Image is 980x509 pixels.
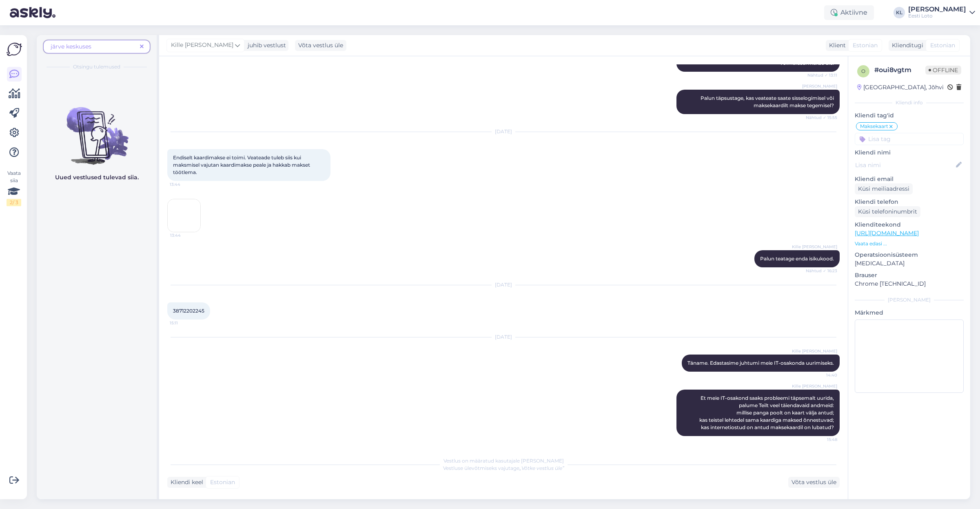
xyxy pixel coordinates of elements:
div: Kliendi info [855,99,964,106]
div: # oui8vgtm [874,65,925,75]
p: Kliendi nimi [855,148,964,157]
span: Kille [PERSON_NAME] [792,348,837,354]
p: Operatsioonisüsteem [855,251,964,259]
span: 14:40 [807,372,837,378]
span: 15:48 [807,436,837,443]
div: Eesti Loto [908,13,966,19]
div: Küsi meiliaadressi [855,183,913,194]
p: Vaata edasi ... [855,240,964,247]
span: Palun täpsustage, kas veateate saate sisselogimisel või maksekaardilt makse tegemisel? [701,95,835,108]
p: Kliendi telefon [855,198,964,206]
span: Vestlus on määratud kasutajale [PERSON_NAME] [443,458,564,464]
div: [PERSON_NAME] [908,6,966,13]
a: [PERSON_NAME]Eesti Loto [908,6,975,19]
span: Et meie IT-osakond saaks probleemi täpsemalt uurida, palume Teilt veel täiendavaid andmeid: milli... [699,395,835,430]
p: [MEDICAL_DATA] [855,259,964,268]
span: Kille [PERSON_NAME] [792,244,837,250]
img: No chats [37,93,157,166]
div: [DATE] [167,128,840,135]
span: o [861,68,865,74]
span: Nähtud ✓ 16:23 [806,268,837,274]
span: 13:44 [170,232,201,238]
img: Askly Logo [7,42,22,57]
span: Maksekaart [860,124,888,129]
span: Vestluse ülevõtmiseks vajutage [443,465,564,471]
span: Kille [PERSON_NAME] [792,383,837,389]
div: Klienditugi [889,41,923,50]
div: [PERSON_NAME] [855,296,964,304]
span: Offline [925,66,961,75]
p: Brauser [855,271,964,280]
div: 2 / 3 [7,199,21,206]
span: Nähtud ✓ 13:11 [807,72,837,78]
span: 38712202245 [173,308,204,314]
div: Vaata siia [7,170,21,206]
i: „Võtke vestlus üle” [519,465,564,471]
a: [URL][DOMAIN_NAME] [855,229,919,237]
input: Lisa nimi [855,161,954,170]
span: Estonian [930,41,955,50]
img: Attachment [168,199,200,232]
p: Märkmed [855,308,964,317]
div: [DATE] [167,281,840,289]
span: Otsingu tulemused [73,63,120,71]
div: [DATE] [167,333,840,341]
div: Klient [826,41,846,50]
span: Palun teatage enda isikukood. [760,256,834,262]
span: 13:44 [170,181,200,187]
div: juhib vestlust [244,41,286,50]
div: Aktiivne [824,5,874,20]
span: Estonian [853,41,878,50]
span: Täname. Edastasime juhtumi meie IT-osakonda uurimiseks. [687,360,834,366]
div: Küsi telefoninumbrit [855,206,920,217]
span: Endiselt kaardimakse ei toimi. Veateade tuleb siis kui maksmisel vajutan kaardimakse peale ja hak... [173,154,311,175]
div: [GEOGRAPHIC_DATA], Jõhvi [857,83,944,92]
span: Estonian [210,478,235,487]
span: järve keskuses [51,43,91,50]
p: Kliendi email [855,175,964,183]
p: Chrome [TECHNICAL_ID] [855,280,964,288]
p: Kliendi tag'id [855,111,964,120]
p: Uued vestlused tulevad siia. [55,173,139,182]
span: [PERSON_NAME] [802,83,837,89]
span: 15:11 [170,320,200,326]
p: Klienditeekond [855,220,964,229]
div: Kliendi keel [167,478,203,487]
div: KL [894,7,905,18]
span: Nähtud ✓ 15:55 [806,115,837,121]
div: Võta vestlus üle [295,40,346,51]
input: Lisa tag [855,133,964,145]
div: Võta vestlus üle [788,477,840,488]
span: Kille [PERSON_NAME] [171,41,233,50]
